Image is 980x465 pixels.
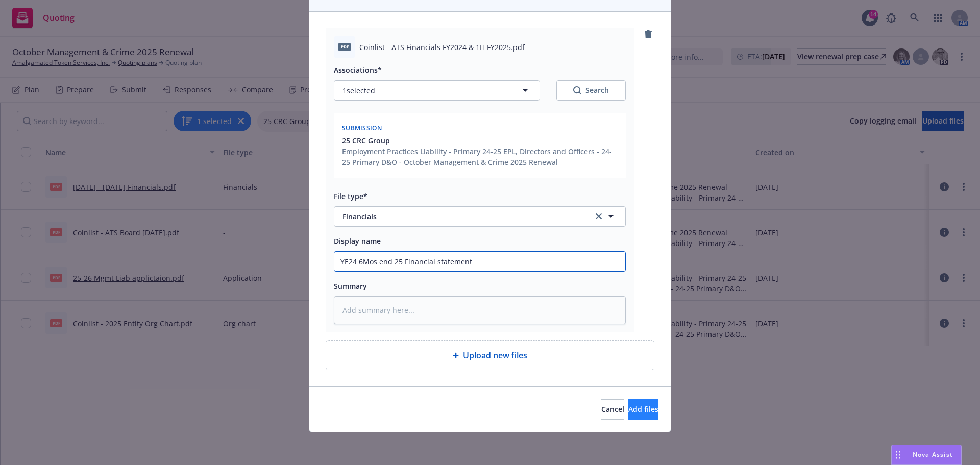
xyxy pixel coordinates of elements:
[628,399,658,420] button: Add files
[628,404,658,414] span: Add files
[334,281,367,291] span: Summary
[342,211,579,222] span: Financials
[463,349,527,361] span: Upload new files
[342,124,382,132] span: Submission
[913,450,953,459] span: Nova Assist
[334,65,382,75] span: Associations*
[342,85,375,96] span: 1 selected
[573,86,581,94] svg: Search
[342,146,620,167] div: Employment Practices Liability - Primary 24-25 EPL, Directors and Officers - 24-25 Primary D&O - ...
[326,340,654,370] div: Upload new files
[593,210,605,223] a: clear selection
[342,135,620,146] button: 25 CRC Group
[601,404,624,414] span: Cancel
[573,85,609,95] div: Search
[338,43,351,51] span: pdf
[601,399,624,420] button: Cancel
[342,135,390,146] span: 25 CRC Group
[334,236,381,246] span: Display name
[334,191,367,201] span: File type*
[334,80,540,101] button: 1selected
[891,445,962,465] button: Nova Assist
[334,206,626,227] button: Financialsclear selection
[359,42,525,53] span: Coinlist - ATS Financials FY2024 & 1H FY2025.pdf
[642,28,654,40] a: remove
[892,445,904,464] div: Drag to move
[334,252,625,271] input: Add display name here...
[556,80,626,101] button: SearchSearch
